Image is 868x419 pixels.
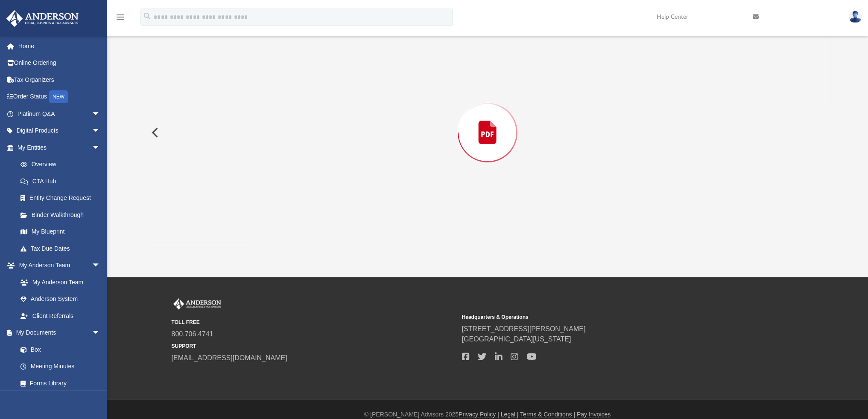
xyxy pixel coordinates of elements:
button: Previous File [145,121,164,144]
a: 800.706.4741 [172,330,213,338]
a: Meeting Minutes [12,358,109,375]
a: Binder Walkthrough [12,206,113,223]
a: Platinum Q&Aarrow_drop_down [6,105,113,122]
small: Headquarters & Operations [462,313,746,321]
a: [STREET_ADDRESS][PERSON_NAME] [462,325,586,332]
a: My Anderson Teamarrow_drop_down [6,257,109,274]
a: Privacy Policy | [459,411,499,418]
a: Forms Library [12,375,105,392]
a: Overview [12,156,113,173]
span: arrow_drop_down [92,324,109,342]
a: Anderson System [12,291,109,308]
a: Terms & Conditions | [520,411,575,418]
a: Online Ordering [6,55,113,72]
a: My Blueprint [12,223,109,240]
span: arrow_drop_down [92,257,109,275]
i: menu [115,12,126,22]
a: [GEOGRAPHIC_DATA][US_STATE] [462,335,571,343]
i: search [143,12,152,21]
div: NEW [49,90,68,103]
a: Legal | [501,411,519,418]
div: © [PERSON_NAME] Advisors 2025 [107,410,868,419]
a: Tax Organizers [6,71,113,88]
img: Anderson Advisors Platinum Portal [4,10,81,27]
img: User Pic [849,11,862,23]
a: Home [6,38,113,55]
a: My Entitiesarrow_drop_down [6,139,113,156]
a: CTA Hub [12,173,113,190]
span: arrow_drop_down [92,139,109,156]
a: menu [115,16,126,22]
a: Client Referrals [12,307,109,324]
img: Anderson Advisors Platinum Portal [172,298,223,309]
span: arrow_drop_down [92,122,109,140]
a: My Anderson Team [12,274,105,291]
small: SUPPORT [172,342,456,350]
a: Entity Change Request [12,190,113,207]
small: TOLL FREE [172,318,456,326]
a: My Documentsarrow_drop_down [6,324,109,341]
span: arrow_drop_down [92,105,109,123]
a: Digital Productsarrow_drop_down [6,122,113,139]
a: Tax Due Dates [12,240,113,257]
a: Order StatusNEW [6,88,113,106]
a: [EMAIL_ADDRESS][DOMAIN_NAME] [172,354,287,361]
a: Box [12,341,105,358]
a: Pay Invoices [577,411,611,418]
